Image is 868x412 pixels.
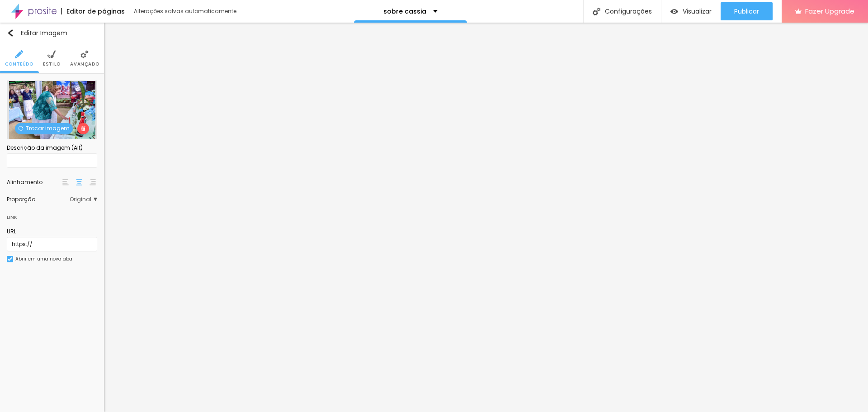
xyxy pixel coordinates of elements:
div: Descrição da imagem (Alt) [7,144,97,152]
div: Abrir em uma nova aba [15,257,72,261]
div: Proporção [7,197,70,202]
img: view-1.svg [670,8,678,15]
img: paragraph-left-align.svg [62,179,69,185]
button: Publicar [721,2,773,20]
img: Icone [80,50,89,58]
img: Icone [8,257,12,261]
span: Avançado [70,62,99,66]
div: Editar Imagem [7,29,67,37]
img: Icone [593,8,600,15]
div: URL [7,227,97,236]
span: Estilo [43,62,61,66]
img: paragraph-center-align.svg [76,179,82,185]
span: Original [70,197,97,202]
span: Fazer Upgrade [805,7,854,15]
img: Icone [15,50,23,58]
div: Alinhamento [7,180,61,185]
div: Alterações salvas automaticamente [134,9,238,14]
span: Conteúdo [5,62,33,66]
iframe: Editor [104,23,868,412]
span: Publicar [734,8,759,15]
img: Icone [80,126,86,131]
p: sobre cassia [383,8,426,14]
div: Link [7,207,97,223]
img: paragraph-right-align.svg [90,179,96,185]
span: Trocar imagem [15,123,73,134]
button: Visualizar [661,2,721,20]
img: Icone [47,50,56,58]
img: Icone [7,29,14,37]
span: Visualizar [683,8,712,15]
div: Editor de páginas [61,8,125,14]
div: Link [7,212,17,222]
img: Icone [18,126,24,131]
